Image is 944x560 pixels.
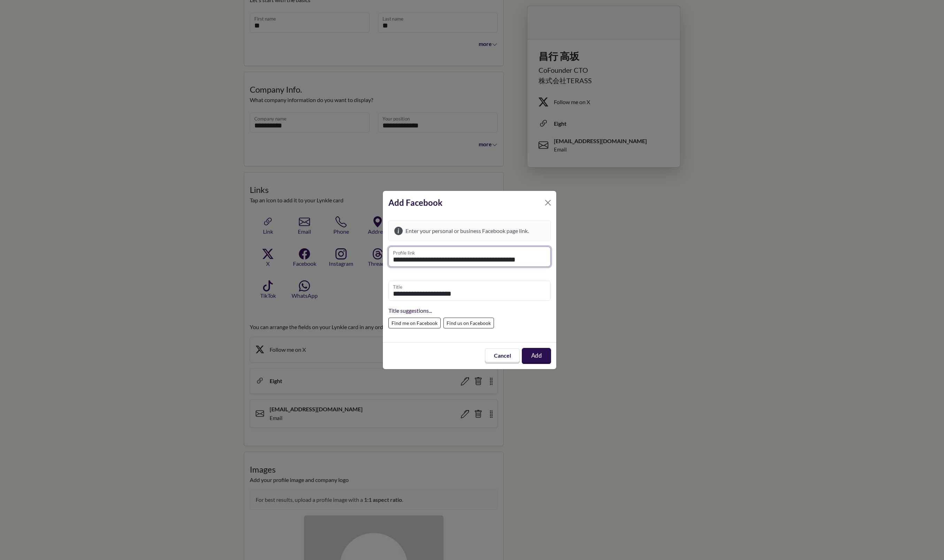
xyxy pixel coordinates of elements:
label: Find us on Facebook [443,318,494,328]
button: Add [522,348,551,364]
label: Find me on Facebook [388,318,441,328]
strong: Add Facebook [388,197,442,208]
button: Close [542,197,554,208]
span: Title suggestions... [388,307,432,314]
span: Enter your personal or business Facebook page link. [405,227,529,234]
button: Cancel [485,348,520,364]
